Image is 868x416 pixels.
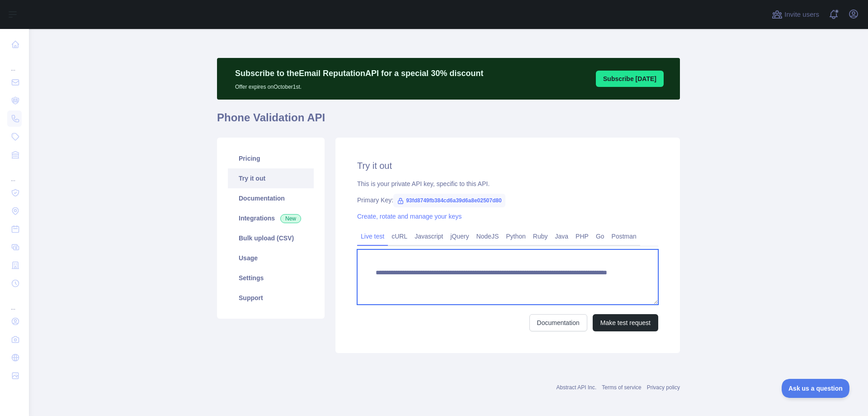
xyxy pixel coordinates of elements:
a: Usage [228,248,314,268]
a: Create, rotate and manage your keys [357,213,462,220]
a: Pricing [228,148,314,168]
h1: Phone Validation API [217,110,680,132]
a: Abstract API Inc. [557,384,597,391]
div: Primary Key: [357,196,658,205]
p: Subscribe to the Email Reputation API for a special 30 % discount [235,67,483,80]
a: PHP [572,229,592,244]
a: Integrations New [228,208,314,228]
a: Terms of service [602,384,641,391]
a: Ruby [529,229,552,244]
iframe: Toggle Customer Support [782,379,850,398]
a: Postman [608,229,640,244]
a: Python [502,229,529,244]
a: Bulk upload (CSV) [228,228,314,248]
button: Subscribe [DATE] [596,71,664,87]
span: 93fd8749fb384cd6a39d6a8e02507d80 [393,194,505,207]
a: Live test [357,229,388,244]
span: Invite users [784,10,819,20]
div: ... [7,165,22,183]
a: Privacy policy [647,384,680,391]
div: ... [7,293,22,311]
div: This is your private API key, specific to this API. [357,179,658,188]
a: Support [228,288,314,308]
a: Try it out [228,168,314,188]
a: Documentation [529,314,587,331]
p: Offer expires on October 1st. [235,80,483,91]
button: Invite users [770,7,821,22]
span: New [280,214,301,223]
div: ... [7,54,22,72]
a: Documentation [228,188,314,208]
a: Java [552,229,572,244]
a: jQuery [447,229,472,244]
h2: Try it out [357,159,658,172]
a: Settings [228,268,314,288]
a: NodeJS [472,229,502,244]
a: cURL [388,229,411,244]
a: Go [592,229,608,244]
button: Make test request [593,314,658,331]
a: Javascript [411,229,447,244]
